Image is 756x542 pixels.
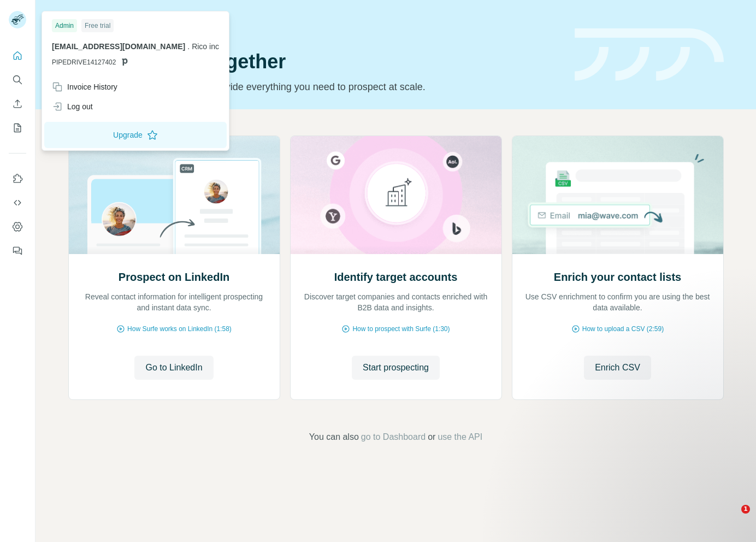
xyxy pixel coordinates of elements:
[290,136,502,254] img: Identify target accounts
[363,361,429,374] span: Start prospecting
[9,118,26,138] button: My lists
[52,101,93,112] div: Log out
[512,136,724,254] img: Enrich your contact lists
[9,70,26,90] button: Search
[595,361,640,374] span: Enrich CSV
[9,169,26,188] button: Use Surfe on LinkedIn
[428,431,435,444] span: or
[309,431,359,444] span: You can also
[44,122,227,148] button: Upgrade
[68,20,562,31] div: Quick start
[127,324,232,334] span: How Surfe works on LinkedIn (1:58)
[134,356,213,380] button: Go to LinkedIn
[352,356,440,380] button: Start prospecting
[9,241,26,261] button: Feedback
[145,361,202,374] span: Go to LinkedIn
[119,269,229,285] h2: Prospect on LinkedIn
[719,505,745,531] iframe: Intercom live chat
[80,291,269,313] p: Reveal contact information for intelligent prospecting and instant data sync.
[584,356,651,380] button: Enrich CSV
[9,94,26,114] button: Enrich CSV
[192,42,219,51] span: Rico inc
[9,46,26,66] button: Quick start
[582,324,664,334] span: How to upload a CSV (2:59)
[68,136,280,254] img: Prospect on LinkedIn
[554,269,681,285] h2: Enrich your contact lists
[68,79,562,95] p: Pick your starting point and we’ll provide everything you need to prospect at scale.
[523,291,712,313] p: Use CSV enrichment to confirm you are using the best data available.
[575,28,724,81] img: banner
[741,505,750,514] span: 1
[52,42,185,51] span: [EMAIL_ADDRESS][DOMAIN_NAME]
[438,431,482,444] button: use the API
[52,19,77,32] div: Admin
[187,42,190,51] span: .
[9,217,26,237] button: Dashboard
[52,57,116,67] span: PIPEDRIVE14127402
[352,324,450,334] span: How to prospect with Surfe (1:30)
[9,193,26,213] button: Use Surfe API
[302,291,491,313] p: Discover target companies and contacts enriched with B2B data and insights.
[361,431,426,444] button: go to Dashboard
[68,51,562,73] h1: Let’s prospect together
[81,19,114,32] div: Free trial
[334,269,458,285] h2: Identify target accounts
[52,81,117,92] div: Invoice History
